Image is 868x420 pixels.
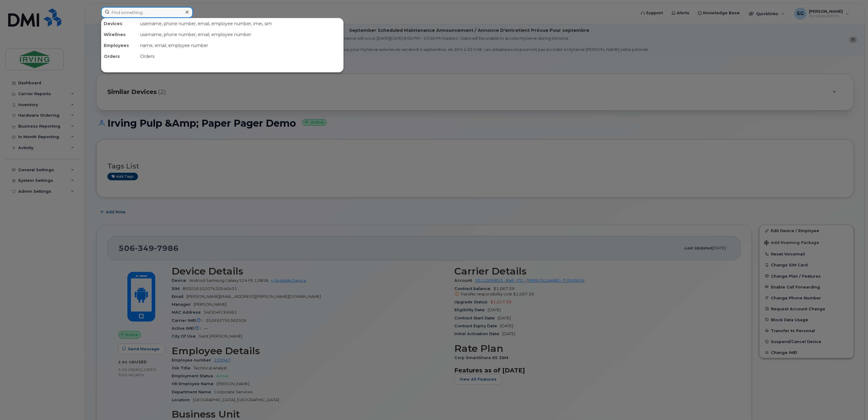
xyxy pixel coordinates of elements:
div: Wirelines [101,29,138,40]
div: username, phone number, email, employee number [138,29,343,40]
div: Orders [138,51,343,62]
div: Employees [101,40,138,51]
div: name, email, employee number [138,40,343,51]
div: Orders [101,51,138,62]
div: Devices [101,18,138,29]
div: username, phone number, email, employee number, imei, sim [138,18,343,29]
